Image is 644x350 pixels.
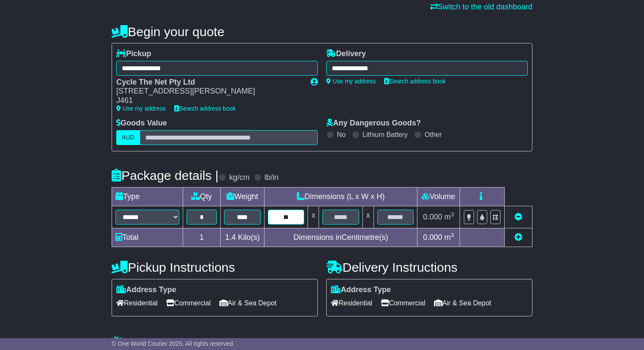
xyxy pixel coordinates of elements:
span: Residential [331,296,372,310]
div: Cycle The Net Pty Ltd [116,78,302,87]
span: Air & Sea Depot [434,296,492,310]
span: Commercial [166,296,210,310]
a: Remove this item [515,213,522,221]
span: 1.4 [225,233,236,242]
span: Air & Sea Depot [219,296,277,310]
td: Total [112,228,183,247]
span: © One World Courier 2025. All rights reserved. [112,340,235,347]
div: J461 [116,96,302,105]
td: x [308,206,319,228]
a: Use my address [326,78,376,85]
label: Other [425,131,442,139]
span: Residential [116,296,158,310]
span: m [444,233,454,242]
span: 0.000 [423,233,442,242]
label: Lithium Battery [362,131,408,139]
label: Pickup [116,49,151,59]
div: [STREET_ADDRESS][PERSON_NAME] [116,87,302,96]
td: Type [112,187,183,206]
a: Search address book [384,78,446,85]
label: Delivery [326,49,366,59]
label: kg/cm [229,173,250,182]
h4: Warranty & Insurance [112,336,532,350]
h4: Pickup Instructions [112,260,318,274]
td: x [362,206,374,228]
label: Goods Value [116,119,167,128]
span: Commercial [381,296,425,310]
h4: Delivery Instructions [326,260,532,274]
td: Volume [417,187,460,206]
label: No [337,131,345,139]
label: lb/in [264,173,279,182]
td: Kilo(s) [220,228,264,247]
td: Qty [183,187,221,206]
span: 0.000 [423,213,442,221]
label: Address Type [116,285,176,295]
sup: 3 [451,211,454,218]
td: Weight [220,187,264,206]
label: Any Dangerous Goods? [326,119,421,128]
td: Dimensions in Centimetre(s) [264,228,417,247]
h4: Begin your quote [112,25,532,39]
sup: 3 [451,232,454,238]
a: Switch to the old dashboard [430,3,532,11]
h4: Package details | [112,168,218,182]
a: Search address book [174,105,236,112]
label: Address Type [331,285,391,295]
a: Use my address [116,105,166,112]
td: Dimensions (L x W x H) [264,187,417,206]
span: m [444,213,454,221]
td: 1 [183,228,221,247]
a: Add new item [515,233,522,242]
label: AUD [116,130,140,145]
